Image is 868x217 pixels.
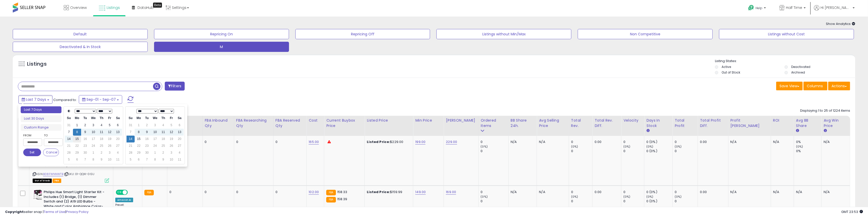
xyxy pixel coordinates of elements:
li: Last 30 Days [21,115,61,122]
button: Set [23,149,41,156]
small: (0%) [646,144,653,149]
td: 6 [114,122,122,129]
td: 11 [175,156,184,163]
b: Listed Price: [367,139,390,144]
small: Days In Stock. [646,128,649,133]
th: Fr [106,115,114,122]
label: Out of Stock [722,70,740,75]
td: 11 [159,129,167,136]
div: Total Rev. Diff. [595,118,619,128]
span: OFF [127,190,135,195]
div: 0.00 [595,190,617,194]
td: 8 [151,156,159,163]
th: Fr [167,115,175,122]
div: 0 [275,190,303,194]
label: From [23,133,41,138]
div: 0 [675,199,698,204]
div: FBA Researching Qty [236,118,271,128]
button: Last 7 Days [18,95,53,104]
img: 41dADvDB7gL._SL40_.jpg [33,190,42,200]
div: 0 [481,140,508,144]
div: 0 [571,140,592,144]
td: 6 [73,156,81,163]
div: FBA Reserved Qty [275,118,305,128]
div: 0 (0%) [646,149,672,153]
button: Default [13,29,148,39]
span: Help [756,6,762,10]
td: 30 [143,149,151,156]
td: 8 [73,129,81,136]
td: 7 [81,156,89,163]
td: 5 [127,156,135,163]
div: Profit [PERSON_NAME] [731,118,769,128]
button: Repricing Off [295,29,430,39]
td: 20 [114,136,122,142]
td: 30 [81,149,89,156]
td: 29 [135,149,143,156]
td: 21 [127,142,135,149]
div: 0 [481,149,508,153]
td: 2 [97,149,106,156]
td: 3 [106,149,114,156]
p: Listing States: [715,59,855,64]
small: (0%) [646,195,653,199]
td: 1 [135,122,143,129]
button: M [154,42,289,52]
div: 0 [623,140,644,144]
div: 0 [169,190,198,194]
td: 16 [143,136,151,142]
td: 17 [151,136,159,142]
span: FBA [53,179,61,183]
td: 12 [167,129,175,136]
td: 10 [167,156,175,163]
div: seller snap | | [5,210,89,214]
td: 12 [106,129,114,136]
small: (0%) [623,195,631,199]
td: 25 [159,142,167,149]
td: 27 [114,142,122,149]
td: 5 [106,122,114,129]
div: 0.00 [700,190,724,194]
td: 9 [143,129,151,136]
td: 8 [135,129,143,136]
td: 9 [159,156,167,163]
div: Listed Price [367,118,411,123]
td: 19 [106,136,114,142]
div: Displaying 1 to 25 of 1224 items [800,108,850,113]
th: Tu [81,115,89,122]
label: Archived [791,70,805,75]
div: N/A [773,190,790,194]
div: 0 [623,199,644,204]
td: 24 [89,142,97,149]
div: Amazon AI [115,198,133,202]
td: 11 [114,156,122,163]
div: 0 [675,149,698,153]
div: 0 [623,190,644,194]
div: Ordered Items [481,118,506,128]
b: Listed Price: [367,190,390,194]
small: FBA [326,190,336,195]
div: Total Rev. [571,118,590,128]
td: 14 [127,136,135,142]
div: Min Price [415,118,442,123]
div: $159.99 [367,190,409,194]
td: 4 [175,149,184,156]
th: Tu [143,115,151,122]
td: 6 [175,122,184,129]
td: 3 [89,122,97,129]
div: [PERSON_NAME] [446,118,476,123]
button: Actions [828,82,850,90]
td: 23 [81,142,89,149]
td: 2 [81,122,89,129]
div: Preset: [115,203,138,215]
small: (0%) [571,144,578,149]
small: (0%) [623,144,631,149]
a: 102.00 [309,190,319,195]
div: 0 [205,190,230,194]
div: N/A [773,140,790,144]
div: Fulfillable Quantity [169,118,200,128]
td: 5 [167,122,175,129]
td: 3 [167,149,175,156]
td: 8 [89,156,97,163]
div: ASIN: [33,140,109,182]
